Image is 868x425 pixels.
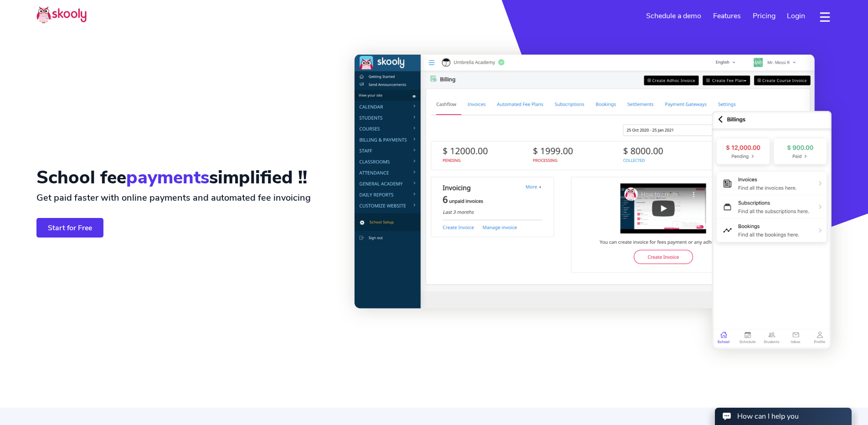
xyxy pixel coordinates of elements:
a: Pricing [747,9,781,23]
span: Pricing [753,11,776,21]
a: Schedule a demo [641,9,708,23]
h2: Get paid faster with online payments and automated fee invoicing [36,192,311,203]
a: Features [707,9,747,23]
h1: School fee simplified !! [36,167,307,188]
img: Skooly [36,6,87,24]
img: School Billing, Invoicing, Payments System & Software - <span class='notranslate'>Skooly | Try fo... [354,55,832,349]
span: payments [126,165,209,190]
button: dropdown menu [818,6,832,27]
span: Login [787,11,805,21]
a: Start for Free [36,218,103,238]
a: Login [781,9,811,23]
